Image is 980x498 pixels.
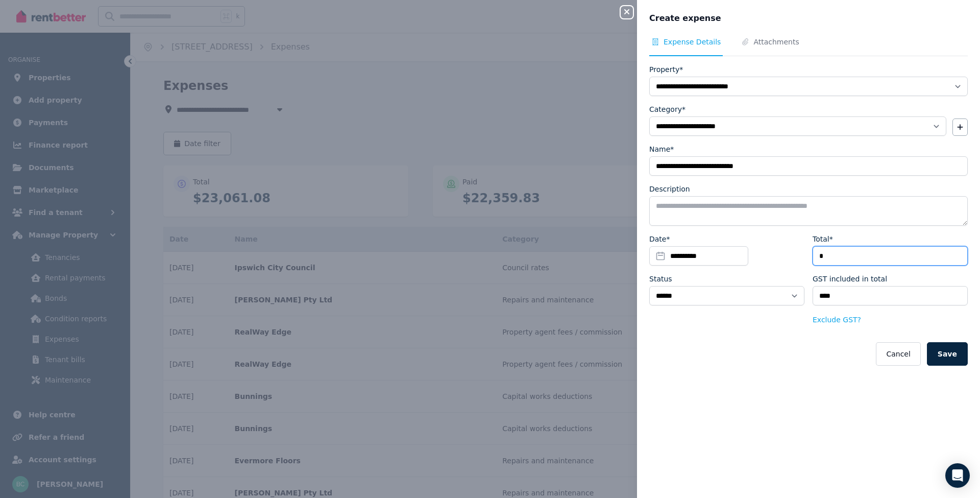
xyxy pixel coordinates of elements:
label: Total* [813,234,833,244]
label: GST included in total [813,274,887,284]
button: Exclude GST? [813,315,861,325]
span: Attachments [753,37,799,47]
label: Status [649,274,672,284]
label: Description [649,184,690,194]
span: Create expense [649,12,721,25]
label: Name* [649,144,674,154]
label: Category* [649,104,685,114]
div: Open Intercom Messenger [945,463,970,488]
button: Save [927,342,968,366]
span: Expense Details [664,37,721,47]
label: Date* [649,234,670,244]
nav: Tabs [649,37,968,56]
label: Property* [649,64,683,75]
button: Cancel [876,342,920,366]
